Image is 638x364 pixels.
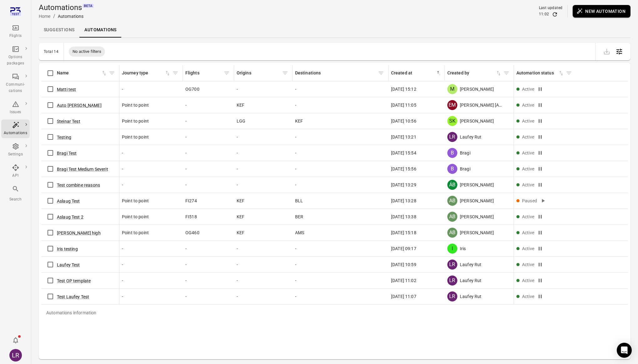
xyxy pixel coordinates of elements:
[122,70,171,77] span: Journey type
[57,118,80,124] button: Steinar Test
[295,118,303,124] span: KEF
[185,245,232,252] div: -
[57,198,80,204] button: Aslaug Test
[391,166,416,172] span: [DATE] 15:56
[447,70,502,77] div: Sort by created by in ascending order
[39,13,83,20] nav: Breadcrumbs
[1,162,30,181] a: API
[185,70,222,77] div: Flights
[522,293,534,300] div: Active
[4,130,27,136] div: Automations
[44,49,58,54] div: Total 14
[122,86,180,92] div: -
[295,150,386,156] div: -
[535,148,545,158] button: Pause
[447,291,457,301] div: LR
[1,43,30,68] a: Options packages
[295,198,303,204] span: BLL
[522,166,534,172] div: Active
[447,70,495,77] div: Created by
[185,214,197,220] span: FI518
[79,23,121,38] a: Automations
[57,86,76,93] button: Matti test
[295,134,386,140] div: -
[185,118,232,124] div: -
[502,68,511,78] button: Filter by created by
[391,150,416,156] span: [DATE] 15:54
[295,293,386,300] div: -
[460,86,494,92] span: [PERSON_NAME]
[122,70,164,77] div: Journey type
[295,277,386,284] div: -
[535,260,545,269] button: Pause
[57,70,101,77] div: Name
[391,70,436,77] div: Created at
[522,150,534,156] div: Active
[7,346,24,364] button: Laufey Rut
[237,150,290,156] div: -
[539,5,563,11] div: Last updated
[295,102,386,108] div: -
[237,198,244,204] span: KEF
[122,166,180,172] div: -
[447,260,457,270] div: LR
[447,100,457,110] div: EM
[57,214,83,220] button: Aslaug Test 2
[391,70,442,77] div: Sort by created at in descending order
[522,118,534,124] div: Active
[295,182,386,188] div: -
[295,166,386,172] div: -
[447,148,457,158] div: B
[4,82,27,94] div: Communi-cations
[522,261,534,268] div: Active
[4,173,27,179] div: API
[185,198,197,204] span: FI274
[295,230,304,236] span: AMS
[391,118,416,124] span: [DATE] 10:56
[376,68,386,78] button: Filter by destinations
[41,305,101,321] div: Automations information
[39,23,630,38] nav: Local navigation
[522,182,534,188] div: Active
[295,86,386,92] div: -
[122,150,180,156] div: -
[295,70,376,77] div: Destinations
[447,228,457,238] div: AB
[9,334,22,346] button: Notifications
[185,277,232,284] div: -
[4,109,27,115] div: Issues
[122,245,180,252] div: -
[1,99,30,117] a: Issues
[237,166,290,172] div: -
[122,182,180,188] div: -
[57,230,101,236] button: [PERSON_NAME] high
[237,230,244,236] span: KEF
[535,100,545,110] button: Pause
[447,212,457,222] div: AB
[1,119,30,138] a: Automations
[522,245,534,252] div: Active
[57,166,110,172] button: Bragi Test Medium Severity
[460,150,470,156] span: Bragi
[39,3,82,13] h1: Automations
[237,261,290,268] div: -
[4,151,27,158] div: Settings
[391,134,416,140] span: [DATE] 13:21
[237,245,290,252] div: -
[107,68,117,78] span: Filter by name
[391,277,416,284] span: [DATE] 11:02
[57,182,100,188] button: Test combine reasons
[280,68,290,78] button: Filter by origins
[391,198,416,204] span: [DATE] 13:28
[122,102,149,108] span: Point to point
[185,166,232,172] div: -
[185,261,232,268] div: -
[171,68,180,78] span: Filter by journey type
[295,261,386,268] div: -
[9,349,22,361] div: LR
[237,182,290,188] div: -
[237,86,290,92] div: -
[391,102,416,108] span: [DATE] 11:05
